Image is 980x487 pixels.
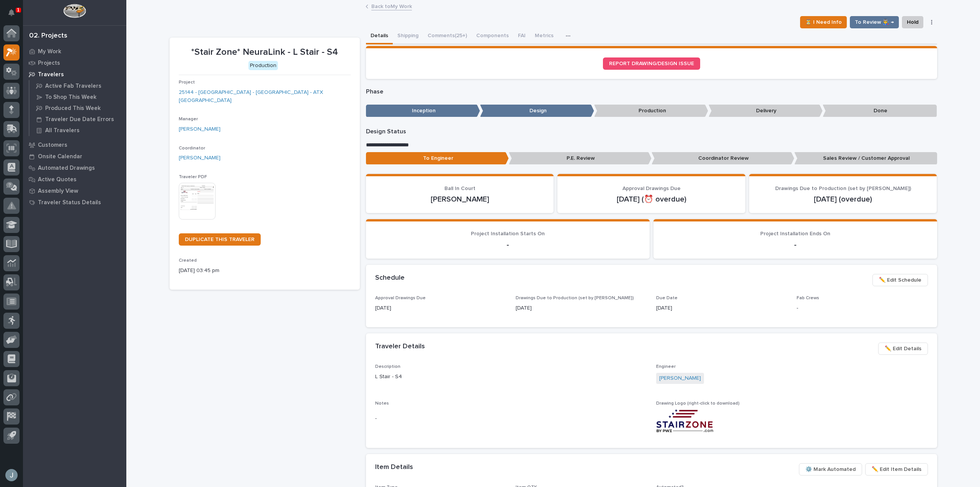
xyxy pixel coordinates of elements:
span: Hold [907,18,918,27]
p: P.E. Review [509,152,652,165]
span: Created [179,258,197,263]
span: Due Date [656,296,678,300]
span: REPORT DRAWING/DESIGN ISSUE [609,61,694,66]
h2: Traveler Details [375,343,425,351]
p: Customers [38,142,67,149]
p: Assembly View [38,188,78,195]
button: FAI [513,28,530,44]
a: Back toMy Work [371,2,412,10]
span: To Review 👨‍🏭 → [855,18,894,27]
span: Project [179,80,195,85]
p: 1 [17,7,20,13]
button: ⏳ I Need Info [800,16,847,28]
span: ⏳ I Need Info [805,18,842,27]
p: [DATE] [516,304,647,312]
p: My Work [38,48,61,55]
span: Project Installation Starts On [471,231,545,236]
a: [PERSON_NAME] [659,374,701,382]
a: [PERSON_NAME] [179,125,220,133]
span: ⚙️ Mark Automated [805,465,856,474]
img: WoK5Ib60zzfGMr3PqByRY4jhipoH9XVoMf4Oc81yCkg [656,409,714,433]
span: DUPLICATE THIS TRAVELER [185,237,255,242]
span: Coordinator [179,146,205,151]
button: users-avatar [3,467,20,483]
span: ✏️ Edit Schedule [879,275,921,285]
a: All Travelers [29,125,126,136]
a: [PERSON_NAME] [179,154,220,162]
p: - [375,415,647,423]
span: Drawings Due to Production (set by [PERSON_NAME]) [516,296,634,300]
p: Onsite Calendar [38,153,82,160]
a: Active Quotes [23,174,126,185]
span: Ball In Court [444,186,475,191]
button: ✏️ Edit Schedule [872,274,928,286]
p: Active Fab Travelers [45,83,101,90]
span: Description [375,364,400,369]
button: Hold [902,16,923,28]
button: ⚙️ Mark Automated [799,463,862,476]
p: Sales Review / Customer Approval [794,152,937,165]
p: - [797,304,928,312]
div: Production [248,61,278,71]
p: Traveler Status Details [38,199,101,206]
p: [DATE] [656,304,787,312]
button: Components [472,28,513,44]
p: - [375,240,640,249]
div: 02. Projects [29,32,67,40]
button: ✏️ Edit Details [878,343,928,355]
button: Comments (25+) [423,28,472,44]
p: *Stair Zone* NeuraLink - L Stair - S4 [179,47,351,58]
h2: Item Details [375,463,413,472]
span: ✏️ Edit Details [885,344,921,353]
h2: Schedule [375,274,405,282]
button: Shipping [393,28,423,44]
p: [DATE] (⏰ overdue) [567,195,736,204]
span: ✏️ Edit Item Details [872,465,921,474]
span: Engineer [656,364,676,369]
div: Notifications1 [10,9,20,21]
span: Notes [375,401,389,406]
button: Metrics [530,28,558,44]
a: Assembly View [23,185,126,197]
a: 25144 - [GEOGRAPHIC_DATA] - [GEOGRAPHIC_DATA] - ATX [GEOGRAPHIC_DATA] [179,89,351,105]
p: [DATE] (overdue) [758,195,928,204]
p: Travelers [38,71,64,78]
p: [DATE] [375,304,506,312]
a: My Work [23,46,126,57]
p: Done [823,105,937,117]
p: [PERSON_NAME] [375,195,545,204]
p: Active Quotes [38,176,77,183]
a: REPORT DRAWING/DESIGN ISSUE [603,57,700,70]
p: To Engineer [366,152,509,165]
p: Coordinator Review [652,152,794,165]
a: Active Fab Travelers [29,80,126,91]
img: Workspace Logo [63,4,86,18]
p: Projects [38,60,60,67]
button: ✏️ Edit Item Details [865,463,928,476]
span: Approval Drawings Due [375,296,426,300]
button: To Review 👨‍🏭 → [850,16,899,28]
a: Projects [23,57,126,69]
p: Produced This Week [45,105,101,112]
p: Inception [366,105,480,117]
p: Phase [366,88,937,95]
p: Design [480,105,594,117]
button: Notifications [3,5,20,21]
a: DUPLICATE THIS TRAVELER [179,233,261,246]
span: Drawings Due to Production (set by [PERSON_NAME]) [775,186,911,191]
button: Details [366,28,393,44]
a: Customers [23,139,126,151]
p: All Travelers [45,127,80,134]
span: Manager [179,117,198,121]
p: Automated Drawings [38,165,95,172]
p: To Shop This Week [45,94,96,101]
span: Project Installation Ends On [760,231,830,236]
span: Approval Drawings Due [622,186,681,191]
span: Traveler PDF [179,175,207,179]
p: Production [594,105,708,117]
p: Design Status [366,128,937,135]
p: L Stair - S4 [375,373,647,381]
p: [DATE] 03:45 pm [179,267,351,275]
p: - [663,240,928,249]
a: Onsite Calendar [23,151,126,162]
